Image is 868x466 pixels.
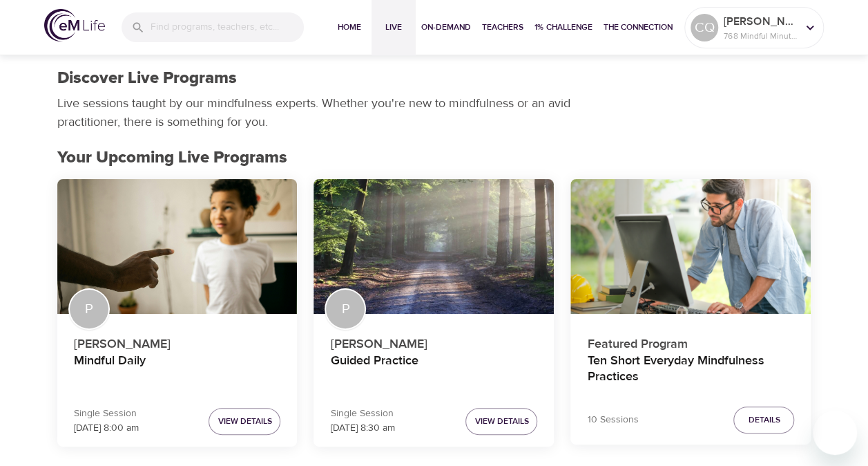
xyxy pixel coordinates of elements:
[465,408,537,435] button: View Details
[57,68,237,88] h1: Discover Live Programs
[57,179,298,315] button: Mindful Daily
[44,9,105,41] img: logo
[587,413,638,427] p: 10 Sessions
[474,414,528,429] span: View Details
[57,94,575,131] p: Live sessions taught by our mindfulness experts. Whether you're new to mindfulness or an avid pra...
[330,353,537,386] h4: Guided Practice
[74,353,281,386] h4: Mindful Daily
[482,20,523,35] span: Teachers
[604,20,673,35] span: The Connection
[534,20,592,35] span: 1% Challenge
[74,421,139,436] p: [DATE] 8:00 am
[74,329,281,353] p: [PERSON_NAME]
[724,13,797,30] p: [PERSON_NAME]
[377,20,410,35] span: Live
[587,353,794,386] h4: Ten Short Everyday Mindfulness Practices
[74,407,139,421] p: Single Session
[570,179,811,315] button: Ten Short Everyday Mindfulness Practices
[724,30,797,42] p: 768 Mindful Minutes
[691,14,718,41] div: CQ
[587,329,794,353] p: Featured Program
[151,12,304,42] input: Find programs, teachers, etc...
[733,407,794,434] button: Details
[330,407,394,421] p: Single Session
[57,148,811,168] h2: Your Upcoming Live Programs
[209,408,280,435] button: View Details
[421,20,471,35] span: On-Demand
[813,411,857,455] iframe: Button to launch messaging window
[330,329,537,353] p: [PERSON_NAME]
[333,20,366,35] span: Home
[314,179,554,315] button: Guided Practice
[218,414,271,429] span: View Details
[330,421,394,436] p: [DATE] 8:30 am
[748,413,780,427] span: Details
